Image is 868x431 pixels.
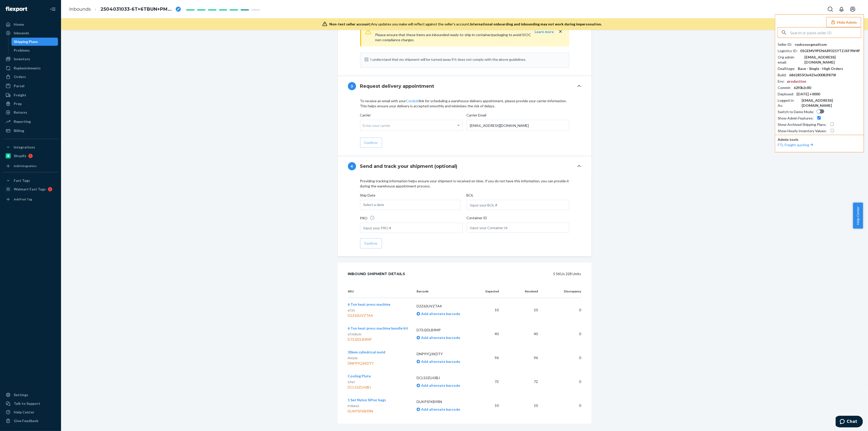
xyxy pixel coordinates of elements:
div: [EMAIL_ADDRESS][DOMAIN_NAME] [805,55,861,65]
input: I understand that my shipment will be turned away if it does not comply with the above guidelines. [364,57,369,62]
td: 0 [542,298,581,322]
div: Integrations [14,145,35,150]
a: Inbounds [69,6,91,12]
button: 6 Ton heat press machine bundle kit [348,326,408,331]
a: Add alternate barcode [417,359,460,364]
a: Shopify [3,152,58,160]
div: Switch to Demo Mode : [778,109,814,114]
span: 6T35BUN [348,332,362,336]
div: 01GEMV9PENA89321YTZJXF9W4P [800,48,860,53]
div: Show Admin Features : [778,116,814,121]
a: Prep [3,100,58,108]
a: Add alternate barcode [417,311,460,316]
div: production [787,79,806,84]
span: PTBAGS [348,404,359,408]
td: 0 [542,370,581,394]
button: Open account menu [848,4,858,14]
button: Integrations [3,143,58,151]
a: Inbounds [3,29,58,37]
a: Freight [3,91,58,99]
span: CP67 [348,380,355,384]
a: Billing [3,127,58,135]
p: To receive an email with your link for scheduling a warehouse delivery appointment, please provid... [360,98,569,109]
label: Carrier Email [467,113,569,132]
button: 6 Ton heat press machine [348,302,391,307]
div: Show Archived Shipping Plans : [778,122,827,127]
span: PM30S [348,356,358,360]
div: Parcel [14,83,24,88]
td: 40 [503,322,542,346]
a: Replenishments [3,64,58,72]
div: Reporting [14,119,31,124]
p: DUKP5FKB9RN [417,399,473,404]
a: Reporting [3,117,58,126]
button: Confirm [360,238,382,248]
div: Confirm [364,140,378,145]
div: Problems [14,48,30,53]
span: 6T35 [348,308,355,312]
label: BOL [467,193,474,198]
a: FTL Freight quoting [778,143,814,147]
a: Shipping Plans [11,38,58,46]
label: PRO [360,215,375,221]
td: 10 [503,394,542,418]
div: Confirm [364,241,378,246]
button: Confirm [360,138,382,148]
div: Please ensure that these items are inbounded ready-to-ship in container/packaging to avoid SIOC n... [375,21,534,42]
label: Ship Date [360,193,376,198]
a: Add Integration [3,162,58,170]
span: 1 Set Nylon Sifter bags [348,398,386,402]
div: 62f0b2c80 [794,85,811,90]
div: [DATE] +0000 [797,92,820,97]
td: 40 [477,322,503,346]
div: DUKP5FKB9RN [348,409,386,414]
a: Problems [11,46,58,54]
td: 72 [477,370,503,394]
div: Commit : [778,85,791,90]
button: 4Send and track your shipment (optional) [338,156,592,176]
div: [EMAIL_ADDRESS][DOMAIN_NAME] [802,98,861,108]
div: 5 SKUs 228 Units [417,269,581,279]
a: Help Center [3,408,58,416]
button: 30mm cylindrical mold [348,350,386,355]
a: Add alternate barcode [417,407,460,411]
a: Parcel [3,82,58,90]
th: Expected [477,285,503,298]
p: D73J2DLB9MP [417,328,473,333]
button: Talk to Support [3,399,58,408]
a: Inventory [3,55,58,63]
div: Logistics ID : [778,48,798,53]
button: Help Center [853,203,863,229]
div: Home [14,22,24,27]
div: D2Z63UVZTA4 [348,313,391,318]
input: Input your PRO # [360,223,463,233]
div: D73J2DLB9MP [348,337,408,342]
div: Logged In As : [778,98,799,108]
span: Select a date [363,202,384,207]
span: International onboarding and inbounding may not work during impersonation. [470,22,602,26]
div: 68d2855f3e425e00082f870f [789,72,836,78]
div: Inventory [14,56,30,62]
p: Providing tracking information helps ensure your shipment is received on time. If you do not have... [360,179,569,189]
span: 2504031033-6T+6TBUN+PM30S+CP67 [100,6,174,13]
td: 72 [503,370,542,394]
td: 96 [503,346,542,370]
button: Open notifications [836,4,847,14]
div: Seller ID : [778,42,792,47]
div: Enter your carrier [360,120,462,131]
h4: Request delivery appointment [360,83,434,90]
button: Cooling Plate [348,374,371,379]
td: 0 [542,394,581,418]
div: Add Integration [14,164,36,168]
th: SKU [348,285,413,298]
div: Settings [14,392,28,397]
div: Replenishments [14,66,41,71]
p: D2Z63UVZTA4 [417,304,473,309]
div: Deployed : [778,92,794,97]
button: Learn more [535,29,554,34]
button: close [558,29,563,34]
button: 3Request delivery appointment [338,76,592,96]
p: DNP9YQ3KDTY [417,351,473,356]
div: Talk to Support [14,401,40,406]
